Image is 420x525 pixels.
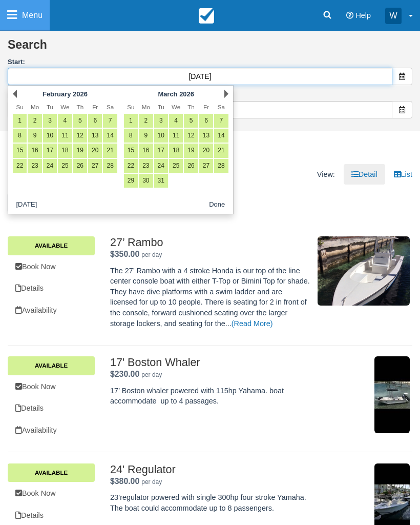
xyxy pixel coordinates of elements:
[13,159,27,173] a: 22
[187,104,195,110] span: Thursday
[309,164,343,185] li: View:
[8,420,95,441] a: Availability
[13,129,27,143] a: 8
[31,104,39,110] span: Monday
[344,164,385,185] a: Detail
[141,478,162,486] em: per day
[110,250,139,258] span: $350.00
[110,370,139,378] strong: Price: $230
[232,319,273,328] a: (Read More)
[124,114,138,128] a: 1
[124,174,138,188] a: 29
[8,376,95,397] a: Book Now
[154,174,168,188] a: 31
[154,144,168,157] a: 17
[224,90,228,98] a: Next
[43,144,57,157] a: 17
[139,114,153,128] a: 2
[169,144,183,157] a: 18
[203,104,209,110] span: Friday
[214,159,228,173] a: 28
[386,164,420,185] a: List
[374,356,410,433] img: M16-1
[8,300,95,321] a: Availability
[172,104,180,110] span: Wednesday
[58,144,72,157] a: 18
[8,38,412,57] h2: Search
[73,90,88,98] span: 2026
[60,104,69,110] span: Wednesday
[169,129,183,143] a: 11
[214,129,228,143] a: 14
[158,104,164,110] span: Tuesday
[58,114,72,128] a: 4
[139,159,153,173] a: 23
[184,159,198,173] a: 26
[214,144,228,157] a: 21
[199,129,213,143] a: 13
[16,104,24,110] span: Sunday
[28,159,41,173] a: 23
[218,104,225,110] span: Saturday
[110,356,310,369] h2: 17' Boston Whaler
[169,159,183,173] a: 25
[139,129,153,143] a: 9
[88,114,102,128] a: 6
[124,129,138,143] a: 8
[47,104,53,110] span: Tuesday
[184,144,198,157] a: 19
[8,463,95,482] a: Available
[110,477,139,486] span: $380.00
[154,114,168,128] a: 3
[73,144,87,157] a: 19
[199,8,214,24] img: checkfront-main-nav-mini-logo.png
[13,114,27,128] a: 1
[158,90,177,98] span: March
[184,129,198,143] a: 12
[199,159,213,173] a: 27
[43,114,57,128] a: 3
[13,90,17,98] a: Prev
[346,12,353,19] i: Help
[318,236,410,306] img: M3-1
[154,129,168,143] a: 10
[12,198,41,211] button: [DATE]
[43,159,57,173] a: 24
[110,370,139,378] span: $230.00
[355,11,371,19] span: Help
[13,144,27,157] a: 15
[110,463,310,476] h2: 24' Regulator
[28,129,41,143] a: 9
[124,144,138,157] a: 15
[154,159,168,173] a: 24
[103,114,117,128] a: 7
[110,386,310,407] p: 17’ Boston whaler powered with 115hp Yahama. boat accommodate up to 4 passages.
[142,104,150,110] span: Monday
[8,57,412,67] label: Start:
[110,477,139,486] strong: Price: $380
[88,144,102,157] a: 20
[58,129,72,143] a: 11
[110,250,139,258] strong: Price: $350
[199,144,213,157] a: 20
[179,90,194,98] span: 2026
[77,104,84,110] span: Thursday
[205,198,229,211] button: Done
[8,256,95,277] a: Book Now
[127,104,134,110] span: Sunday
[8,278,95,299] a: Details
[103,159,117,173] a: 28
[110,266,310,329] p: The 27’ Rambo with a 4 stroke Honda is our top of the line center console boat with either T-Top ...
[199,114,213,128] a: 6
[92,104,98,110] span: Friday
[28,114,41,128] a: 2
[110,492,310,513] p: 23’regulator powered with single 300hp four stroke Yamaha. The boat could accommodate up to 8 pas...
[58,159,72,173] a: 25
[73,159,87,173] a: 26
[88,159,102,173] a: 27
[139,174,153,188] a: 30
[169,114,183,128] a: 4
[8,236,95,255] a: Available
[141,251,162,258] em: per day
[139,144,153,157] a: 16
